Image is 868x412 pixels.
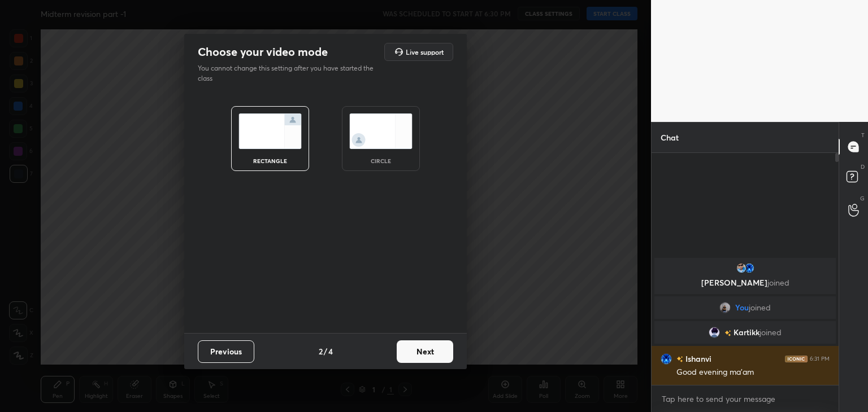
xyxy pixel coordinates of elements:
img: 70055fca2050404d968ee4aa9908d2ba.jpg [709,327,720,338]
img: circleScreenIcon.acc0effb.svg [349,113,413,149]
img: 95dbb4756f004c48a8b6acf91841d0f9.jpg [661,353,672,365]
span: You [735,303,749,312]
img: ba29b64b735c450ca487a7f923fcf9ca.jpg [736,262,747,274]
span: joined [759,328,782,337]
img: 95dbb4756f004c48a8b6acf91841d0f9.jpg [744,262,755,274]
span: joined [749,303,771,312]
h4: 2 [319,345,323,357]
h6: Ishanvi [683,353,711,365]
p: D [861,163,865,171]
img: 4300e8ae01c945108a696365f27dbbe2.jpg [719,302,731,313]
p: [PERSON_NAME] [661,278,829,287]
div: grid [652,256,839,385]
img: no-rating-badge.077c3623.svg [724,330,731,336]
img: iconic-dark.1390631f.png [785,356,808,362]
div: rectangle [248,158,293,164]
span: Kartikk [734,328,759,337]
p: G [860,194,865,203]
div: 6:31 PM [810,356,830,362]
h4: 4 [328,345,333,357]
div: Good evening ma'am [676,367,830,378]
span: joined [767,277,789,288]
p: T [861,131,865,139]
img: no-rating-badge.077c3623.svg [676,356,683,362]
h5: Live support [406,49,444,55]
button: Next [397,340,453,363]
h4: / [324,345,327,357]
h2: Choose your video mode [198,45,328,59]
div: circle [358,158,403,164]
button: Previous [198,340,254,363]
p: Chat [652,122,688,152]
p: You cannot change this setting after you have started the class [198,63,381,84]
img: normalScreenIcon.ae25ed63.svg [238,113,302,149]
